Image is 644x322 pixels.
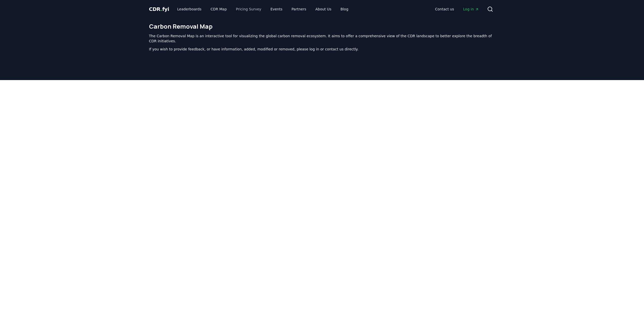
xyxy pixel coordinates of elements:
[149,6,169,12] span: CDR fyi
[149,6,169,13] a: CDR.fyi
[337,5,352,14] a: Blog
[206,5,231,14] a: CDR Map
[232,5,265,14] a: Pricing Survey
[173,5,352,14] nav: Main
[431,5,483,14] nav: Main
[160,6,162,12] span: .
[149,22,495,30] h1: Carbon Removal Map
[459,5,483,14] a: Log in
[266,5,286,14] a: Events
[287,5,310,14] a: Partners
[311,5,335,14] a: About Us
[431,5,458,14] a: Contact us
[173,5,205,14] a: Leaderboards
[149,47,495,52] p: If you wish to provide feedback, or have information, added, modified or removed, please log in o...
[463,7,479,12] span: Log in
[149,33,495,44] p: The Carbon Removal Map is an interactive tool for visualizing the global carbon removal ecosystem...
